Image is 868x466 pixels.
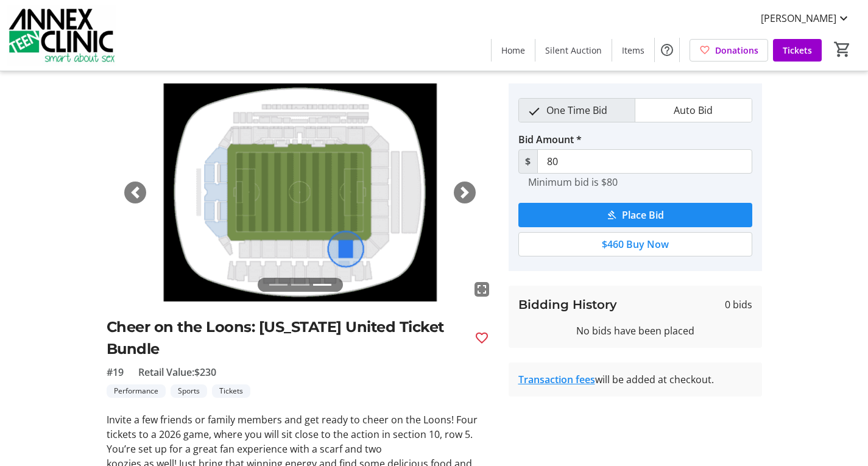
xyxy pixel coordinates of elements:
button: $460 Buy Now [518,232,752,256]
button: Help [655,38,679,62]
tr-hint: Minimum bid is $80 [528,176,618,188]
button: [PERSON_NAME] [751,9,861,28]
img: Annex Teen Clinic's Logo [7,5,116,66]
span: #19 [107,365,124,380]
span: $ [518,149,538,174]
a: Home [492,39,535,62]
a: Donations [690,39,768,62]
tr-label-badge: Tickets [212,384,250,398]
div: will be added at checkout. [518,372,752,387]
label: Bid Amount * [518,132,582,147]
a: Tickets [773,39,822,62]
div: No bids have been placed [518,323,752,338]
button: Favourite [470,326,494,350]
span: Auto Bid [666,99,720,122]
span: Retail Value: $230 [138,365,216,380]
button: Cart [831,38,853,60]
a: Items [612,39,654,62]
span: Tickets [783,44,812,57]
h3: Bidding History [518,295,617,314]
span: Silent Auction [545,44,602,57]
span: Items [622,44,644,57]
tr-label-badge: Performance [107,384,166,398]
h2: Cheer on the Loons: [US_STATE] United Ticket Bundle [107,316,465,360]
img: Image [107,83,494,302]
a: Transaction fees [518,373,595,386]
a: Silent Auction [535,39,612,62]
mat-icon: fullscreen [475,282,489,297]
tr-label-badge: Sports [171,384,207,398]
span: One Time Bid [539,99,615,122]
span: [PERSON_NAME] [761,11,836,26]
button: Place Bid [518,203,752,227]
span: Place Bid [622,208,664,222]
span: Donations [715,44,758,57]
span: $460 Buy Now [602,237,669,252]
span: 0 bids [725,297,752,312]
span: Home [501,44,525,57]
